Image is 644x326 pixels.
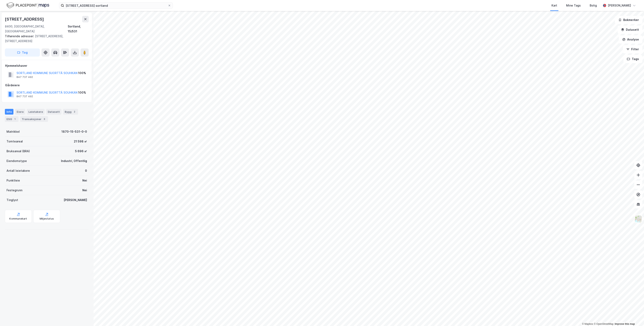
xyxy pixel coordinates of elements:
input: Søk på adresse, matrikkel, gårdeiere, leietakere eller personer [64,2,168,9]
div: Nei [82,178,87,183]
div: 1870-15-531-0-0 [61,129,87,134]
div: ESG [5,116,19,122]
button: Tags [623,55,642,63]
div: Eiendomstype [7,159,27,163]
div: Industri, Offentlig [61,159,87,163]
div: Festegrunn [7,188,22,193]
div: [PERSON_NAME] [64,198,87,202]
a: Improve this map [615,323,635,325]
div: Bruksareal (BRA) [7,149,30,154]
img: logo.f888ab2527a4732fd821a326f86c7f29.svg [7,2,49,9]
a: OpenStreetMap [594,323,613,325]
div: Leietakere [27,109,45,115]
div: Info [5,109,13,115]
div: 100% [78,71,86,75]
div: Bolig [590,3,597,8]
div: 100% [78,90,86,95]
a: Mapbox [582,323,593,325]
img: Z [634,215,642,223]
div: 847 737 492 [16,95,33,98]
div: Mine Tags [566,3,581,8]
div: 2 [72,110,76,114]
button: Bokmerker [615,16,642,24]
div: Datasett [46,109,61,115]
div: Punktleie [7,178,20,183]
button: Datasett [618,26,642,34]
div: Miljøstatus [40,217,54,220]
span: Tilhørende adresser: [5,34,35,38]
div: 5 696 ㎡ [75,149,87,154]
div: Kart [551,3,557,8]
div: Tomteareal [7,139,23,144]
div: Kommunekart [9,217,27,220]
div: 21 598 ㎡ [74,139,87,144]
div: [PERSON_NAME] [608,3,631,8]
div: 0 [85,168,87,173]
div: Gårdeiere [5,83,88,88]
div: 8400, [GEOGRAPHIC_DATA], [GEOGRAPHIC_DATA] [5,24,68,34]
div: Eiere [15,109,25,115]
div: Bygg [63,109,78,115]
div: 847 737 492 [16,75,33,79]
button: Analyse [619,35,642,44]
div: Antall leietakere [7,168,30,173]
iframe: Chat Widget [624,306,644,326]
button: Filter [623,45,642,53]
div: [STREET_ADDRESS], [STREET_ADDRESS] [5,34,85,44]
div: Nei [82,188,87,193]
div: Kontrollprogram for chat [624,306,644,326]
button: Tag [5,48,40,57]
div: Matrikkel [7,129,20,134]
div: 3 [42,117,46,121]
div: Sortland, 15/531 [68,24,89,34]
div: 1 [13,117,17,121]
div: Hjemmelshaver [5,63,88,68]
div: Transaksjoner [20,116,48,122]
div: Tinglyst [7,198,18,202]
div: [STREET_ADDRESS] [5,16,45,22]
